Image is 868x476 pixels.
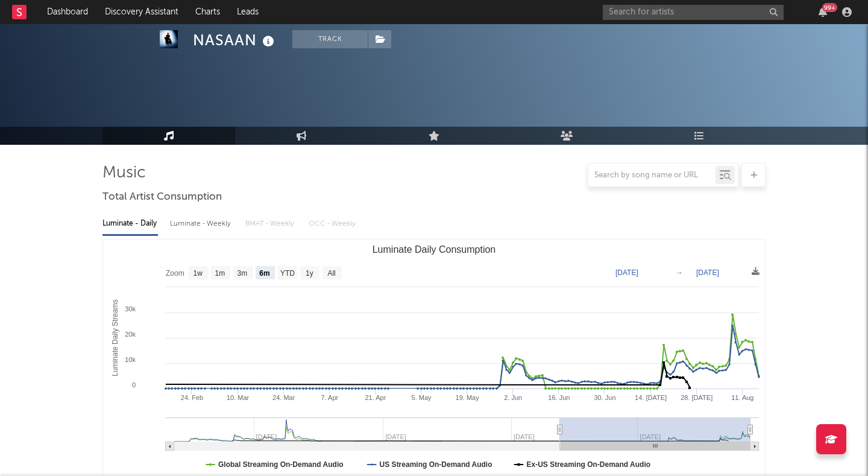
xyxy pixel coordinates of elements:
[272,394,295,401] text: 24. Mar
[193,269,203,278] text: 1w
[548,394,570,401] text: 16. Jun
[125,356,136,363] text: 10k
[594,394,615,401] text: 30. Jun
[215,269,225,278] text: 1m
[327,269,335,278] text: All
[615,268,638,277] text: [DATE]
[681,394,712,401] text: 28. [DATE]
[373,244,496,255] text: Luminate Daily Consumption
[166,269,184,278] text: Zoom
[696,268,719,277] text: [DATE]
[181,394,203,401] text: 24. Feb
[306,269,313,278] text: 1y
[588,171,715,180] input: Search by song name or URL
[365,394,386,401] text: 21. Apr
[819,7,827,17] button: 99+
[456,394,480,401] text: 19. May
[102,190,222,205] span: Total Artist Consumption
[227,394,250,401] text: 10. Mar
[380,460,492,469] text: US Streaming On-Demand Audio
[237,269,248,278] text: 3m
[731,394,753,401] text: 11. Aug
[527,460,651,469] text: Ex-US Streaming On-Demand Audio
[218,460,344,469] text: Global Streaming On-Demand Audio
[280,269,295,278] text: YTD
[635,394,667,401] text: 14. [DATE]
[125,331,136,338] text: 20k
[102,214,158,234] div: Luminate - Daily
[170,214,233,234] div: Luminate - Weekly
[676,268,683,277] text: →
[193,30,277,50] div: NASAAN
[111,299,119,376] text: Luminate Daily Streams
[125,305,136,313] text: 30k
[822,3,837,12] div: 99 +
[412,394,432,401] text: 5. May
[603,5,784,20] input: Search for artists
[292,30,368,48] button: Track
[259,269,269,278] text: 6m
[504,394,522,401] text: 2. Jun
[321,394,338,401] text: 7. Apr
[132,381,136,389] text: 0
